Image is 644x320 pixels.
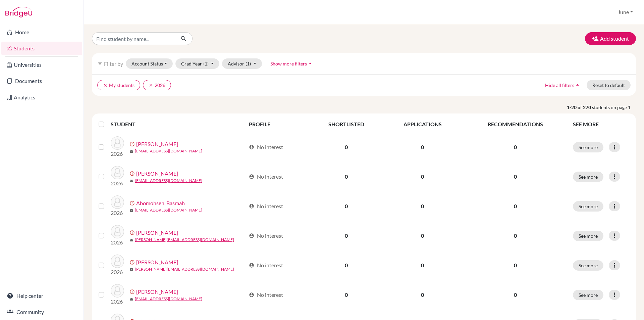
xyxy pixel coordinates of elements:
[249,292,254,298] span: account_circle
[103,83,108,88] i: clear
[569,116,633,132] th: SEE MORE
[1,305,82,319] a: Community
[466,143,565,151] p: 0
[129,209,133,213] span: mail
[111,225,124,238] img: Abualnaja, Yousif
[270,61,307,66] span: Show more filters
[573,260,603,271] button: See more
[383,116,462,132] th: APPLICATIONS
[129,289,136,294] span: error_outline
[111,268,124,276] p: 2026
[126,58,173,69] button: Account Status
[129,171,136,176] span: error_outline
[129,260,136,265] span: error_outline
[136,258,178,266] a: [PERSON_NAME]
[5,7,32,17] img: Bridge-U
[203,61,209,66] span: (1)
[1,26,82,39] a: Home
[383,280,462,310] td: 0
[573,231,603,241] button: See more
[466,232,565,240] p: 0
[309,221,383,250] td: 0
[466,202,565,210] p: 0
[249,144,254,150] span: account_circle
[129,200,136,206] span: error_outline
[136,229,178,237] a: [PERSON_NAME]
[573,290,603,300] button: See more
[587,80,631,90] button: Reset to default
[383,132,462,162] td: 0
[129,149,133,153] span: mail
[111,209,124,217] p: 2026
[249,232,283,240] div: No interest
[135,148,202,154] a: [EMAIL_ADDRESS][DOMAIN_NAME]
[309,250,383,280] td: 0
[1,289,82,303] a: Help center
[383,221,462,250] td: 0
[309,191,383,221] td: 0
[175,58,220,69] button: Grad Year(1)
[1,58,82,72] a: Universities
[97,80,140,90] button: clearMy students
[111,166,124,179] img: Abdulrazzak, Jamil
[585,32,636,45] button: Add student
[383,250,462,280] td: 0
[567,104,592,111] strong: 1-20 of 270
[462,116,569,132] th: RECOMMENDATIONS
[111,179,124,187] p: 2026
[222,58,262,69] button: Advisor(1)
[466,261,565,269] p: 0
[135,296,202,302] a: [EMAIL_ADDRESS][DOMAIN_NAME]
[249,174,254,179] span: account_circle
[129,297,133,301] span: mail
[149,83,153,88] i: clear
[249,203,254,209] span: account_circle
[383,191,462,221] td: 0
[307,60,314,67] i: arrow_drop_up
[111,116,245,132] th: STUDENT
[249,202,283,210] div: No interest
[111,284,124,298] img: Abuzeid, Saif
[111,255,124,268] img: Abulfaraj, Abdullah
[539,80,587,90] button: Hide all filtersarrow_drop_up
[573,172,603,182] button: See more
[129,179,133,183] span: mail
[309,132,383,162] td: 0
[309,162,383,191] td: 0
[136,140,178,148] a: [PERSON_NAME]
[1,74,82,88] a: Documents
[265,58,319,69] button: Show more filtersarrow_drop_up
[249,143,283,151] div: No interest
[97,61,103,66] i: filter_list
[309,116,383,132] th: SHORTLISTED
[592,104,636,111] span: students on page 1
[111,195,124,209] img: Abomohsen, Basmah
[143,80,171,90] button: clear2026
[1,42,82,55] a: Students
[249,233,254,238] span: account_circle
[466,291,565,299] p: 0
[249,263,254,268] span: account_circle
[129,230,136,235] span: error_outline
[92,32,175,45] input: Find student by name...
[129,268,133,272] span: mail
[111,150,124,158] p: 2026
[573,142,603,152] button: See more
[249,173,283,181] div: No interest
[309,280,383,310] td: 0
[104,60,123,67] span: Filter by
[545,82,574,88] span: Hide all filters
[246,61,251,66] span: (1)
[136,170,178,178] a: [PERSON_NAME]
[573,201,603,212] button: See more
[135,237,234,243] a: [PERSON_NAME][EMAIL_ADDRESS][DOMAIN_NAME]
[129,238,133,242] span: mail
[136,288,178,296] a: [PERSON_NAME]
[135,266,234,272] a: [PERSON_NAME][EMAIL_ADDRESS][DOMAIN_NAME]
[111,136,124,150] img: Abdulqader, Qusai
[135,178,202,184] a: [EMAIL_ADDRESS][DOMAIN_NAME]
[249,291,283,299] div: No interest
[249,261,283,269] div: No interest
[574,82,581,88] i: arrow_drop_up
[245,116,309,132] th: PROFILE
